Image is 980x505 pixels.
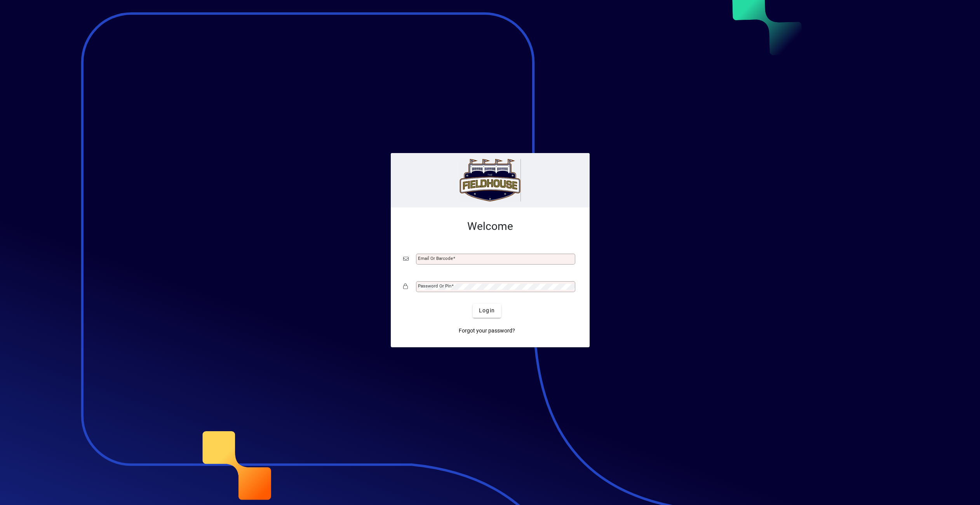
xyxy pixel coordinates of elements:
span: Login [479,306,495,315]
a: Forgot your password? [456,324,518,338]
mat-label: Email or Barcode [418,256,453,261]
mat-label: Password or Pin [418,283,451,289]
button: Login [473,304,501,318]
span: Forgot your password? [459,327,515,335]
h2: Welcome [403,220,577,233]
